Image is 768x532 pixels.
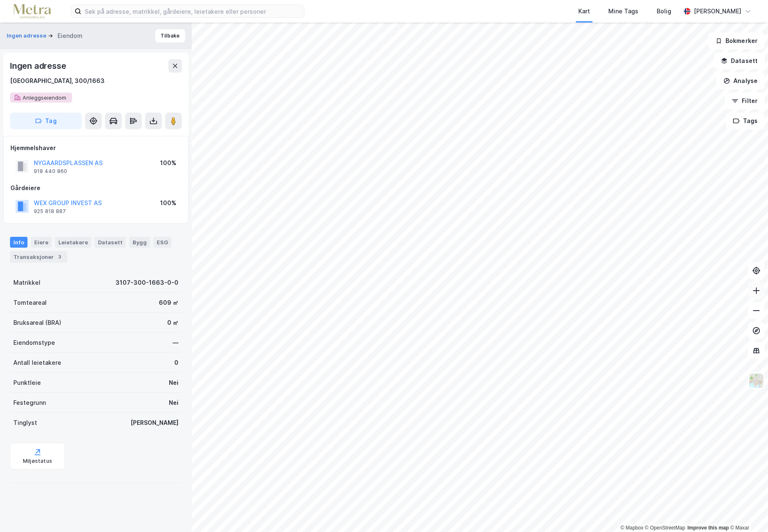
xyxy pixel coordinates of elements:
[657,6,671,16] div: Bolig
[10,251,67,263] div: Transaksjoner
[694,6,741,16] div: [PERSON_NAME]
[13,418,37,428] div: Tinglyst
[645,525,685,531] a: OpenStreetMap
[578,6,590,16] div: Kart
[714,53,765,69] button: Datasett
[173,338,178,348] div: —
[160,158,176,168] div: 100%
[155,29,185,43] button: Tilbake
[10,76,105,86] div: [GEOGRAPHIC_DATA], 300/1663
[10,59,68,73] div: Ingen adresse
[620,525,643,531] a: Mapbox
[726,113,765,129] button: Tags
[708,33,765,49] button: Bokmerker
[13,398,46,408] div: Festegrunn
[167,318,178,328] div: 0 ㎡
[174,358,178,368] div: 0
[153,237,171,248] div: ESG
[58,31,83,41] div: Eiendom
[13,338,55,348] div: Eiendomstype
[13,358,61,368] div: Antall leietakere
[13,378,41,388] div: Punktleie
[13,318,61,328] div: Bruksareal (BRA)
[726,492,768,532] div: Kontrollprogram for chat
[10,237,28,248] div: Info
[169,378,178,388] div: Nei
[10,143,181,153] div: Hjemmelshaver
[7,32,48,40] button: Ingen adresse
[81,5,304,18] input: Søk på adresse, matrikkel, gårdeiere, leietakere eller personer
[13,298,47,308] div: Tomteareal
[95,237,126,248] div: Datasett
[31,237,52,248] div: Eiere
[55,253,64,261] div: 3
[688,525,729,531] a: Improve this map
[129,237,150,248] div: Bygg
[55,237,91,248] div: Leietakere
[34,208,66,215] div: 925 818 887
[13,278,40,288] div: Matrikkel
[131,418,178,428] div: [PERSON_NAME]
[169,398,178,408] div: Nei
[115,278,178,288] div: 3107-300-1663-0-0
[726,492,768,532] iframe: Chat Widget
[716,73,765,89] button: Analyse
[10,113,82,129] button: Tag
[34,168,67,175] div: 918 440 860
[608,6,638,16] div: Mine Tags
[725,93,765,109] button: Filter
[10,183,181,193] div: Gårdeiere
[159,298,178,308] div: 609 ㎡
[748,373,764,389] img: Z
[160,198,176,208] div: 100%
[13,4,51,19] img: metra-logo.256734c3b2bbffee19d4.png
[23,458,52,464] div: Miljøstatus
